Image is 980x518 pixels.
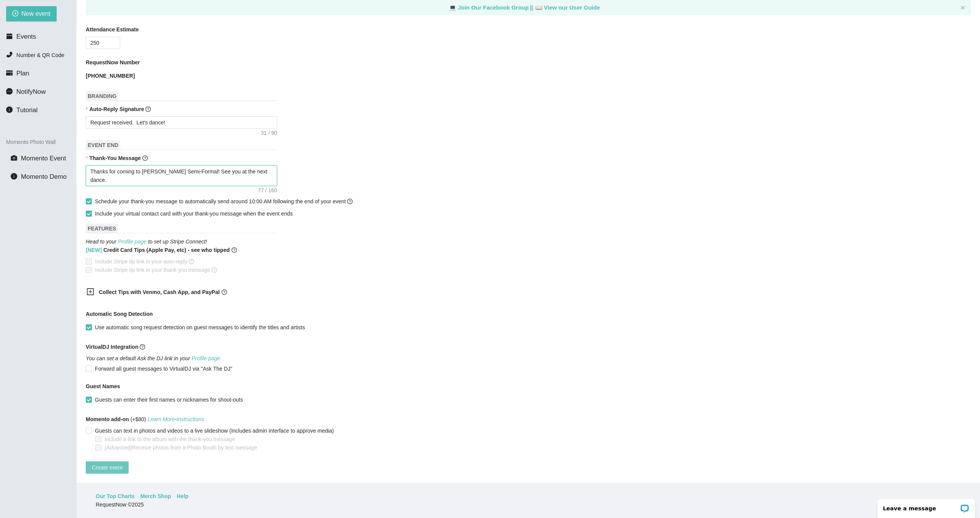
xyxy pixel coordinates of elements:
[86,247,102,253] span: [NEW]
[6,70,13,76] span: credit-card
[449,4,535,11] a: laptop Join Our Facebook Group ||
[99,289,220,295] b: Collect Tips with Venmo, Cash App, and PayPal
[212,267,217,273] span: question-circle
[86,416,129,422] b: Momento add-on
[347,199,353,204] span: question-circle
[872,494,980,518] iframe: LiveChat chat widget
[86,461,129,474] button: Create event
[118,239,147,245] a: Profile page
[142,155,148,161] span: question-circle
[96,492,135,500] a: Our Top Charts
[96,500,959,509] div: RequestNow © 2025
[86,140,120,150] span: EVENT END
[192,355,220,361] a: Profile page
[535,4,542,11] span: laptop
[147,416,204,422] i: -
[86,73,135,79] b: [PHONE_NUMBER]
[232,246,237,254] span: question-circle
[86,246,230,254] b: Credit Card Tips (Apple Pay, etc) - see who tipped
[6,106,13,113] span: info-circle
[16,106,38,114] span: Tutorial
[92,426,337,435] span: Guests can text in photos and videos to a live slideshow (Includes admin interface to approve media)
[86,415,204,423] span: (+$80)
[11,173,17,180] span: info-circle
[89,155,140,161] b: Thank-You Message
[86,239,207,245] i: Head to your to set up Stripe Connect!
[95,211,293,217] span: Include your virtual contact card with your thank-you message when the event ends
[222,289,227,295] span: question-circle
[86,58,140,67] b: RequestNow Number
[92,463,122,472] span: Create event
[449,4,456,11] span: laptop
[147,416,175,422] a: Learn More
[12,10,18,18] span: plus-circle
[140,344,145,350] span: question-circle
[92,257,197,266] span: Include Stripe tip link in your auto-reply
[86,355,220,361] i: You can set a default Ask the DJ link in your
[86,91,118,101] span: BRANDING
[145,106,151,112] span: question-circle
[21,155,66,162] span: Momento Event
[6,6,57,21] button: plus-circleNew event
[101,443,260,452] span: Receive photos from a Photo Booth by text message
[89,106,144,112] b: Auto-Reply Signature
[95,198,353,204] span: Schedule your thank-you message to automatically send around 10:00 AM following the end of your e...
[86,383,120,389] b: Guest Names
[86,310,153,318] b: Automatic Song Detection
[86,224,118,234] span: FEATURES
[92,395,246,404] span: Guests can enter their first names or nicknames for shout-outs
[960,5,965,10] button: close
[177,416,204,422] a: Instructions
[105,444,132,451] i: (Advanced)
[177,492,188,500] a: Help
[92,266,220,274] span: Include Stripe tip link in your thank-you message
[16,52,64,58] span: Number & QR Code
[80,283,272,302] div: Collect Tips with Venmo, Cash App, and PayPalquestion-circle
[92,323,308,332] span: Use automatic song request detection on guest messages to identify the titles and artists
[6,88,13,95] span: message
[21,9,51,18] span: New event
[86,165,277,186] textarea: Thanks for coming to [PERSON_NAME] Semi-Formal! See you at the next dance.
[189,259,194,264] span: question-circle
[101,435,238,443] span: Include a link to the album with the thank-you message
[6,51,13,58] span: phone
[6,33,13,39] span: calendar
[86,344,138,350] b: VirtualDJ Integration
[21,173,67,180] span: Momento Demo
[16,33,36,40] span: Events
[16,88,46,95] span: NotifyNow
[16,70,29,77] span: Plan
[86,25,139,34] b: Attendance Estimate
[535,4,600,11] a: laptop View our User Guide
[11,155,17,161] span: camera
[87,288,94,296] span: plus-square
[140,492,171,500] a: Merch Shop
[92,364,235,373] span: Forward all guest messages to VirtualDJ via "Ask The DJ"
[86,116,277,129] textarea: Request received. Let's dance!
